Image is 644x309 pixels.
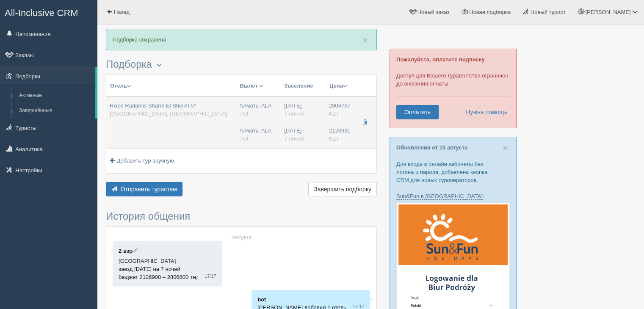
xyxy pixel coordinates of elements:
div: сегодня [113,233,370,241]
span: × [503,143,508,153]
span: Новая подборка [469,9,511,15]
th: Заселение [281,75,326,97]
button: Close [503,143,508,152]
button: Отправить туристам [106,182,182,196]
h3: Подборка [106,59,377,70]
span: Новый заказ [417,9,450,15]
span: Rixos Radamis Sharm El Sheikh 5* [110,102,196,109]
span: TUI [240,135,249,142]
span: [PERSON_NAME] [585,9,630,15]
span: × [363,35,368,45]
span: 7 ночей [284,135,304,142]
p: bot [257,295,364,303]
span: TUI [240,110,249,117]
span: Назад [114,9,130,15]
a: Завершённые [15,103,95,119]
span: KZT [329,110,340,117]
b: Пожалуйста, оплатите подписку [396,56,485,63]
div: Алматы ALA [240,102,278,118]
div: Алматы ALA [240,127,278,143]
span: 2126931 [329,127,351,134]
button: Цена [329,81,348,91]
span: KZT [329,135,340,142]
a: All-Inclusive CRM [0,0,97,24]
span: 17:17 [205,273,216,280]
p: Для входа в онлайн кабинеты без логина и пароля, добавлена кнопка CRM для новых туроператоров. [396,160,510,184]
div: [DATE] [284,102,322,118]
div: [DATE] [284,127,322,143]
a: Обновления от 10 августа [396,144,467,151]
span: Новый турист [531,9,566,15]
span: 2806767 [329,102,351,109]
span: Отправить туристам [121,186,177,193]
span: Добавить тур вручную [117,157,174,164]
p: 2 взр [119,247,216,255]
div: Доступ для Вашего турагентства ограничен до внесения оплаты [390,49,517,128]
span: Вылет [240,83,258,89]
span: [GEOGRAPHIC_DATA], [GEOGRAPHIC_DATA] [110,110,227,117]
a: Оплатить [396,105,439,119]
button: Завершить подборку [308,182,377,196]
div: Подборка сохранена [106,29,377,50]
span: История общения [106,210,190,222]
span: Завершить подборку [314,186,371,193]
a: Sun&Fun в [GEOGRAPHIC_DATA] [396,193,483,200]
a: Нужна помощь [460,105,508,119]
span: 7 ночей [284,110,304,117]
button: Отель [110,81,132,91]
button: Close [363,36,368,44]
button: Вылет [240,81,264,91]
span: [GEOGRAPHIC_DATA] заезд [DATE] на 7 ночей бюджет 2126900 – 2806800 тңг [119,258,199,280]
a: Активные [15,88,95,103]
p: : [396,192,510,200]
a: Добавить тур вручную [110,157,174,164]
span: All-Inclusive CRM [5,8,78,18]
